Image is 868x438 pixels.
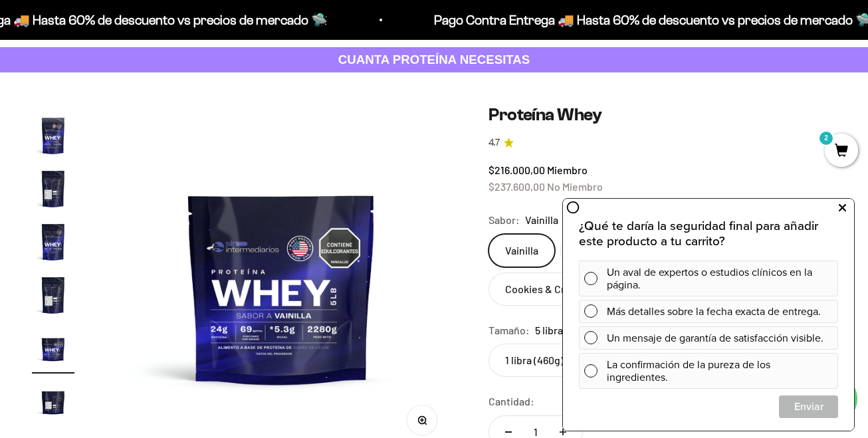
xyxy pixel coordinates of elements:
[32,380,74,427] button: Ir al artículo 11
[488,211,520,229] legend: Sabor:
[547,164,588,176] span: Miembro
[338,53,530,66] strong: CUANTA PROTEÍNA NECESITAS
[818,130,834,146] mark: 2
[32,167,74,214] button: Ir al artículo 7
[32,274,74,320] button: Ir al artículo 9
[547,180,603,193] span: No Miembro
[488,164,545,176] span: $216.000,00
[32,327,74,370] img: Proteína Whey
[488,136,500,150] span: 4.7
[32,327,74,374] button: Ir al artículo 10
[32,221,74,267] button: Ir al artículo 8
[488,136,836,150] a: 4.74.7 de 5.0 estrellas
[488,322,530,339] legend: Tamaño:
[535,322,606,339] span: 5 libras (2280g)
[32,114,74,161] button: Ir al artículo 6
[32,274,74,316] img: Proteína Whey
[525,211,558,229] span: Vainilla
[563,197,854,431] iframe: zigpoll-iframe
[488,393,534,410] label: Cantidad:
[488,180,545,193] span: $237.600,00
[488,104,836,125] h1: Proteína Whey
[32,221,74,263] img: Proteína Whey
[32,380,74,423] img: Proteína Whey
[417,9,855,31] p: Pago Contra Entrega 🚚 Hasta 60% de descuento vs precios de mercado 🛸
[32,167,74,210] img: Proteína Whey
[825,144,858,159] a: 2
[32,114,74,157] img: Proteína Whey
